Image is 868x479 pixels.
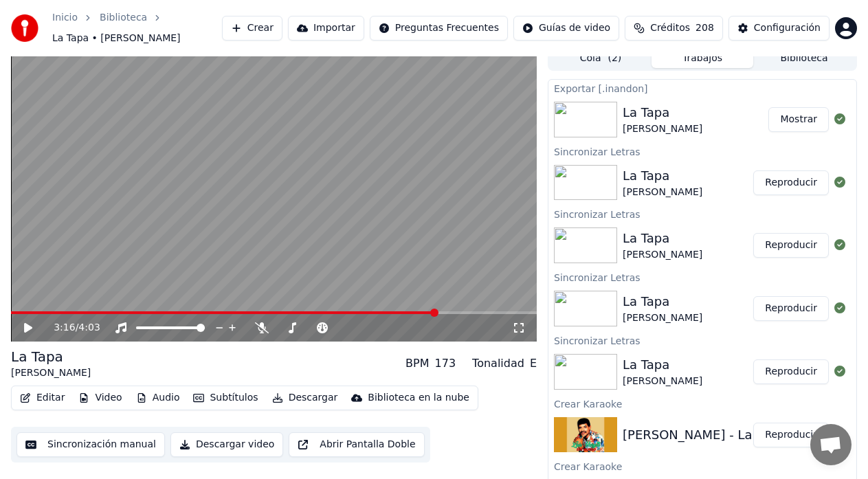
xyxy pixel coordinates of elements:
button: Sincronización manual [16,432,165,457]
div: La Tapa [11,347,91,366]
button: Trabajos [652,48,753,68]
span: ( 2 ) [608,52,621,65]
a: Biblioteca [100,11,147,25]
div: Sincronizar Letras [548,332,856,348]
button: Reproducir [753,359,829,384]
div: BPM [405,355,429,372]
div: E [530,355,537,372]
div: Configuración [754,21,821,35]
span: 3:16 [54,321,75,335]
button: Editar [14,388,70,408]
button: Reproducir [753,170,829,195]
a: Inicio [52,11,78,25]
button: Reproducir [753,296,829,321]
button: Biblioteca [753,48,855,68]
div: [PERSON_NAME] [11,366,91,380]
button: Subtítulos [188,388,263,408]
div: Chat abierto [810,424,852,465]
button: Créditos208 [625,16,723,41]
button: Guías de video [513,16,619,41]
button: Configuración [728,16,830,41]
button: Descargar video [170,432,283,457]
div: / [54,321,87,335]
button: Video [73,388,127,408]
button: Preguntas Frecuentes [370,16,508,41]
div: 173 [435,355,456,372]
div: La Tapa [623,229,702,248]
div: Crear Karaoke [548,395,856,412]
button: Cola [550,48,652,68]
nav: breadcrumb [52,11,222,45]
div: Sincronizar Letras [548,269,856,285]
span: La Tapa • [PERSON_NAME] [52,32,181,45]
div: Tonalidad [472,355,524,372]
button: Mostrar [768,107,829,132]
button: Audio [131,388,186,408]
span: 4:03 [78,321,100,335]
span: Créditos [650,21,690,35]
div: [PERSON_NAME] [623,122,702,136]
div: La Tapa [623,355,702,375]
div: La Tapa [623,103,702,122]
img: youka [11,14,38,42]
span: 208 [695,21,714,35]
button: Reproducir [753,423,829,447]
div: Sincronizar Letras [548,205,856,222]
div: [PERSON_NAME] [623,186,702,199]
div: [PERSON_NAME] [623,311,702,325]
button: Reproducir [753,233,829,258]
button: Crear [222,16,282,41]
button: Descargar [267,388,344,408]
div: Sincronizar Letras [548,143,856,159]
button: Importar [288,16,364,41]
div: La Tapa [623,166,702,186]
div: [PERSON_NAME] - La Tapa [623,425,785,445]
div: [PERSON_NAME] [623,375,702,388]
div: [PERSON_NAME] [623,248,702,262]
div: Exportar [.inandon] [548,80,856,96]
div: Crear Karaoke [548,458,856,474]
div: Biblioteca en la nube [368,391,469,405]
div: La Tapa [623,292,702,311]
button: Abrir Pantalla Doble [289,432,424,457]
